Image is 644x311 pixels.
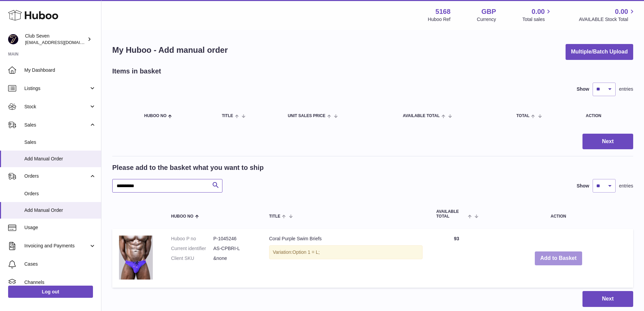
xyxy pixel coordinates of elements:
dt: Current identifier [171,245,213,252]
span: Stock [24,104,89,110]
div: Variation: [269,245,423,259]
span: My Dashboard [24,67,96,73]
span: entries [619,86,633,92]
span: Unit Sales Price [288,114,325,118]
span: Option 1 = L; [292,249,320,255]
dd: P-1045246 [213,236,256,242]
span: Huboo no [144,114,166,118]
label: Show [577,183,589,189]
dd: &none [213,255,256,262]
span: Listings [24,85,89,92]
img: info@wearclubseven.com [8,34,18,44]
div: Huboo Ref [428,16,451,23]
span: Total sales [522,16,552,23]
span: AVAILABLE Total [436,209,466,218]
span: Title [222,114,233,118]
span: Invoicing and Payments [24,243,89,249]
span: entries [619,183,633,189]
span: Title [269,214,280,219]
th: Action [483,203,633,225]
label: Show [577,86,589,92]
dt: Client SKU [171,255,213,262]
span: AVAILABLE Stock Total [579,16,636,23]
img: Coral Purple Swim Briefs [119,236,153,280]
dd: AS-CPBRI-L [213,245,256,252]
a: 0.00 Total sales [522,7,552,23]
span: AVAILABLE Total [403,114,439,118]
span: Huboo no [171,214,193,219]
div: Club Seven [25,33,86,46]
span: [EMAIL_ADDRESS][DOMAIN_NAME] [25,40,99,45]
span: Sales [24,139,96,146]
h2: Please add to the basket what you want to ship [112,163,264,172]
strong: 5168 [435,7,451,16]
span: Usage [24,224,96,231]
h2: Items in basket [112,67,161,76]
strong: GBP [481,7,496,16]
span: Channels [24,279,96,286]
span: Total [516,114,529,118]
div: Currency [477,16,496,23]
td: 93 [429,229,483,288]
a: 0.00 AVAILABLE Stock Total [579,7,636,23]
button: Next [582,134,633,150]
dt: Huboo P no [171,236,213,242]
span: Add Manual Order [24,207,96,214]
span: Sales [24,122,89,128]
span: Add Manual Order [24,156,96,162]
span: 0.00 [615,7,628,16]
button: Add to Basket [535,251,582,265]
td: Coral Purple Swim Briefs [262,229,429,288]
div: Action [586,114,626,118]
span: 0.00 [532,7,545,16]
span: Orders [24,173,89,179]
a: Log out [8,286,93,298]
button: Next [582,291,633,307]
span: Cases [24,261,96,267]
h1: My Huboo - Add manual order [112,45,228,55]
button: Multiple/Batch Upload [566,44,633,60]
span: Orders [24,191,96,197]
